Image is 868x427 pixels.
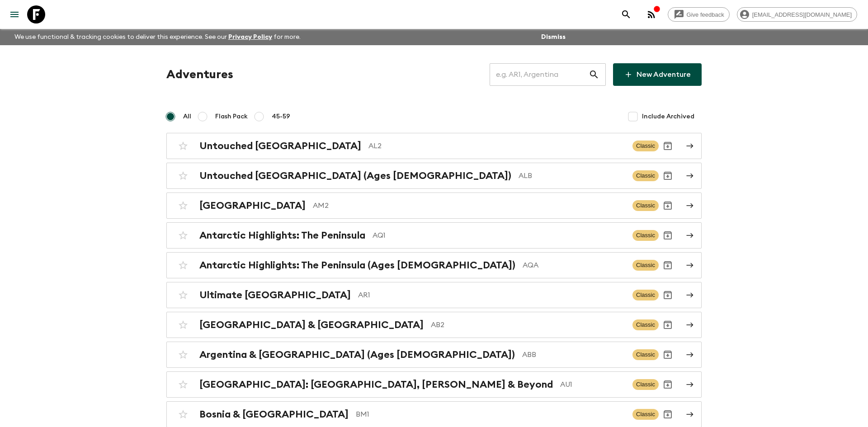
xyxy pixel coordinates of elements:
[166,342,702,368] a: Argentina & [GEOGRAPHIC_DATA] (Ages [DEMOGRAPHIC_DATA])ABBClassicArchive
[632,290,659,300] span: Classic
[228,34,272,40] a: Privacy Policy
[632,230,659,241] span: Classic
[166,133,702,159] a: Untouched [GEOGRAPHIC_DATA]AL2ClassicArchive
[368,141,625,151] p: AL2
[642,112,694,121] span: Include Archived
[199,259,515,271] h2: Antarctic Highlights: The Peninsula (Ages [DEMOGRAPHIC_DATA])
[522,349,625,360] p: ABB
[659,286,677,304] button: Archive
[199,289,351,301] h2: Ultimate [GEOGRAPHIC_DATA]
[166,282,702,308] a: Ultimate [GEOGRAPHIC_DATA]AR1ClassicArchive
[659,405,677,423] button: Archive
[183,112,191,121] span: All
[632,260,659,271] span: Classic
[166,192,702,219] a: [GEOGRAPHIC_DATA]AM2ClassicArchive
[199,200,306,211] h2: [GEOGRAPHIC_DATA]
[659,137,677,155] button: Archive
[199,230,365,241] h2: Antarctic Highlights: The Peninsula
[659,256,677,274] button: Archive
[659,375,677,394] button: Archive
[166,66,233,84] h1: Adventures
[659,316,677,334] button: Archive
[166,312,702,338] a: [GEOGRAPHIC_DATA] & [GEOGRAPHIC_DATA]AB2ClassicArchive
[166,222,702,249] a: Antarctic Highlights: The PeninsulaAQ1ClassicArchive
[272,112,290,121] span: 45-59
[737,7,857,22] div: [EMAIL_ADDRESS][DOMAIN_NAME]
[632,141,659,151] span: Classic
[668,7,730,22] a: Give feedback
[358,290,625,300] p: AR1
[659,167,677,185] button: Archive
[199,408,349,420] h2: Bosnia & [GEOGRAPHIC_DATA]
[747,11,857,18] span: [EMAIL_ADDRESS][DOMAIN_NAME]
[166,163,702,189] a: Untouched [GEOGRAPHIC_DATA] (Ages [DEMOGRAPHIC_DATA])ALBClassicArchive
[5,5,24,23] button: menu
[166,252,702,278] a: Antarctic Highlights: The Peninsula (Ages [DEMOGRAPHIC_DATA])AQAClassicArchive
[539,31,568,43] button: Dismiss
[632,379,659,390] span: Classic
[560,379,625,390] p: AU1
[632,409,659,420] span: Classic
[632,319,659,330] span: Classic
[632,349,659,360] span: Classic
[632,170,659,181] span: Classic
[613,63,702,86] a: New Adventure
[199,170,511,182] h2: Untouched [GEOGRAPHIC_DATA] (Ages [DEMOGRAPHIC_DATA])
[659,346,677,364] button: Archive
[632,200,659,211] span: Classic
[659,226,677,244] button: Archive
[523,260,625,271] p: AQA
[356,409,625,420] p: BM1
[313,200,625,211] p: AM2
[617,5,635,23] button: search adventures
[431,319,625,330] p: AB2
[199,379,553,390] h2: [GEOGRAPHIC_DATA]: [GEOGRAPHIC_DATA], [PERSON_NAME] & Beyond
[166,371,702,398] a: [GEOGRAPHIC_DATA]: [GEOGRAPHIC_DATA], [PERSON_NAME] & BeyondAU1ClassicArchive
[11,29,304,45] p: We use functional & tracking cookies to deliver this experience. See our for more.
[199,349,515,361] h2: Argentina & [GEOGRAPHIC_DATA] (Ages [DEMOGRAPHIC_DATA])
[199,319,424,331] h2: [GEOGRAPHIC_DATA] & [GEOGRAPHIC_DATA]
[199,140,361,152] h2: Untouched [GEOGRAPHIC_DATA]
[659,197,677,215] button: Archive
[682,11,729,18] span: Give feedback
[519,170,625,181] p: ALB
[215,112,248,121] span: Flash Pack
[373,230,625,241] p: AQ1
[490,62,589,87] input: e.g. AR1, Argentina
